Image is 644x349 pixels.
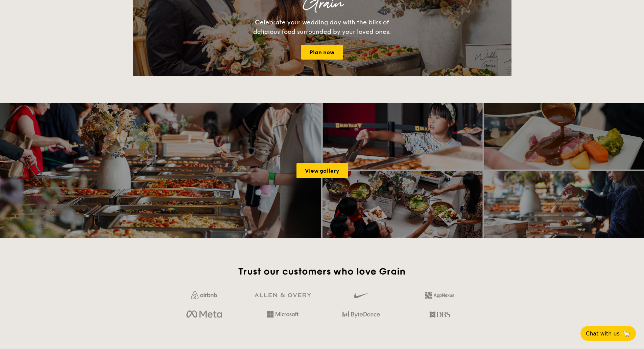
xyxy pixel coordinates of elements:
[255,293,311,298] img: GRg3jHAAAAABJRU5ErkJggg==
[168,265,476,278] h2: Trust our customers who love Grain
[354,290,368,301] img: gdlseuq06himwAAAABJRU5ErkJggg==
[429,309,450,320] img: dbs.a5bdd427.png
[296,163,348,178] a: View gallery
[301,45,343,60] a: Plan now
[342,309,380,320] img: bytedance.dc5c0c88.png
[267,311,299,318] img: Hd4TfVa7bNwuIo1gAAAAASUVORK5CYII=
[580,326,636,341] button: Chat with us🦙
[586,330,620,337] span: Chat with us
[246,18,398,37] div: Celebrate your wedding day with the bliss of delicious food surrounded by your loved ones.
[186,309,222,320] img: meta.d311700b.png
[622,330,630,337] span: 🦙
[191,291,217,299] img: Jf4Dw0UUCKFd4aYAAAAASUVORK5CYII=
[425,292,454,299] img: 2L6uqdT+6BmeAFDfWP11wfMG223fXktMZIL+i+lTG25h0NjUBKOYhdW2Kn6T+C0Q7bASH2i+1JIsIulPLIv5Ss6l0e291fRVW...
